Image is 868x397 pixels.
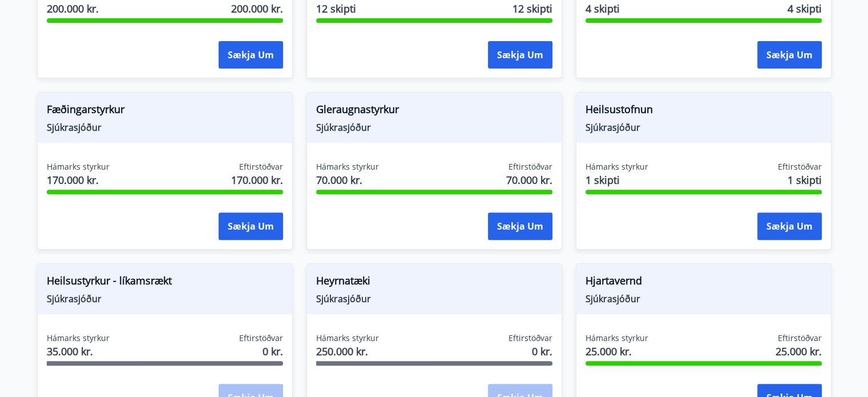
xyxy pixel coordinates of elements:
[586,292,822,305] span: Sjúkrasjóður
[263,344,283,359] span: 0 kr.
[316,292,552,305] span: Sjúkrasjóður
[316,173,379,187] span: 70.000 kr.
[776,344,822,359] span: 25.000 kr.
[757,41,822,69] button: Sækja um
[508,332,552,344] span: Eftirstöðvar
[586,121,822,134] span: Sjúkrasjóður
[586,173,648,187] span: 1 skipti
[586,344,648,359] span: 25.000 kr.
[316,273,552,292] span: Heyrnatæki
[316,161,379,173] span: Hámarks styrkur
[231,173,283,187] span: 170.000 kr.
[508,161,552,173] span: Eftirstöðvar
[316,344,379,359] span: 250.000 kr.
[316,121,552,134] span: Sjúkrasjóður
[586,1,648,16] span: 4 skipti
[47,292,283,305] span: Sjúkrasjóður
[586,273,822,292] span: Hjartavernd
[47,273,283,292] span: Heilsustyrkur - líkamsrækt
[239,161,283,173] span: Eftirstöðvar
[47,161,110,173] span: Hámarks styrkur
[512,1,552,16] span: 12 skipti
[47,332,110,344] span: Hámarks styrkur
[47,1,110,16] span: 200.000 kr.
[316,332,379,344] span: Hámarks styrkur
[586,102,822,121] span: Heilsustofnun
[778,161,822,173] span: Eftirstöðvar
[788,1,822,16] span: 4 skipti
[788,173,822,187] span: 1 skipti
[316,1,379,16] span: 12 skipti
[231,1,283,16] span: 200.000 kr.
[316,102,552,121] span: Gleraugnastyrkur
[532,344,552,359] span: 0 kr.
[219,41,283,69] button: Sækja um
[239,332,283,344] span: Eftirstöðvar
[778,332,822,344] span: Eftirstöðvar
[47,102,283,121] span: Fæðingarstyrkur
[586,332,648,344] span: Hámarks styrkur
[47,344,110,359] span: 35.000 kr.
[506,173,552,187] span: 70.000 kr.
[757,212,822,240] button: Sækja um
[488,41,552,69] button: Sækja um
[488,212,552,240] button: Sækja um
[586,161,648,173] span: Hámarks styrkur
[47,173,110,187] span: 170.000 kr.
[219,212,283,240] button: Sækja um
[47,121,283,134] span: Sjúkrasjóður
